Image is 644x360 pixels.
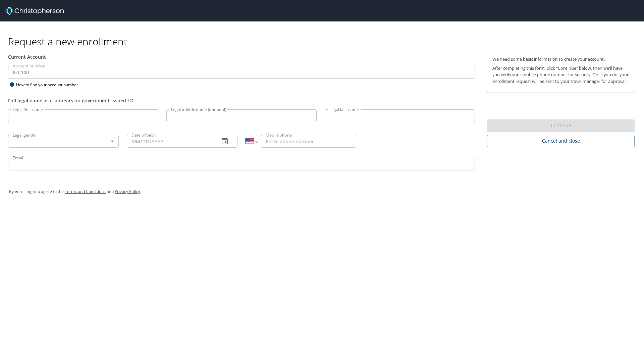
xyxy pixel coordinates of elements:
a: Privacy Policy [115,189,140,194]
a: Terms and Conditions [65,189,106,194]
button: Cancel and close [487,135,635,147]
input: Enter phone number [261,135,356,148]
div: Current Account [8,53,475,60]
div: ​ [8,135,119,148]
span: Cancel and close [492,137,629,145]
p: We need some basic information to create your account. [492,56,629,62]
div: By enrolling, you agree to the and . [9,183,635,200]
input: MM/DD/YYYY [127,135,214,148]
div: Full legal name as it appears on government-issued I.D. [8,97,475,104]
div: How to find your account number [8,81,92,89]
p: After completing this form, click "Continue" below, then we'll have you verify your mobile phone ... [492,65,629,85]
h1: Request a new enrollment [8,35,640,48]
img: cbt logo [5,7,64,15]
